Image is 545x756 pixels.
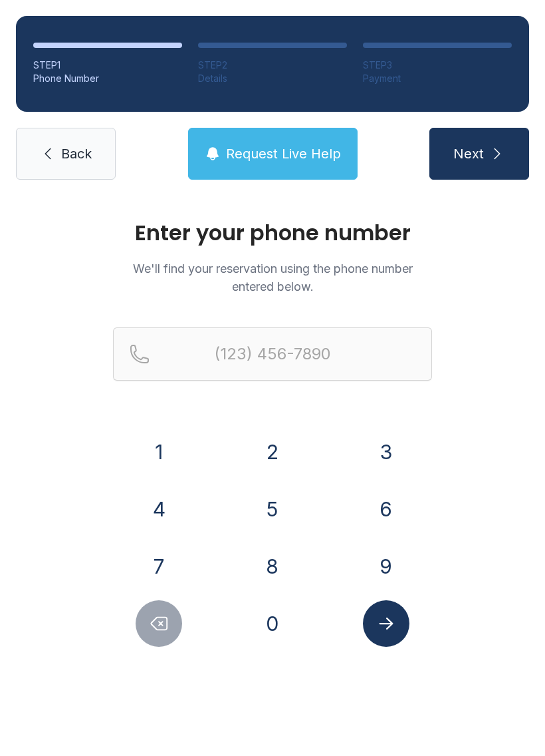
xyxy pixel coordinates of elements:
[136,600,182,647] button: Delete number
[249,600,296,647] button: 0
[33,59,182,72] div: STEP 1
[33,72,182,85] div: Phone Number
[363,72,512,85] div: Payment
[226,144,341,163] span: Request Live Help
[363,600,409,647] button: Submit lookup form
[363,429,409,475] button: 3
[136,429,182,475] button: 1
[113,222,432,244] h1: Enter your phone number
[113,327,432,381] input: Reservation phone number
[198,59,347,72] div: STEP 2
[249,543,296,590] button: 8
[136,486,182,532] button: 4
[249,486,296,532] button: 5
[61,144,92,163] span: Back
[113,260,432,295] p: We'll find your reservation using the phone number entered below.
[453,144,484,163] span: Next
[363,59,512,72] div: STEP 3
[363,486,409,532] button: 6
[198,72,347,85] div: Details
[136,543,182,590] button: 7
[249,429,296,475] button: 2
[363,543,409,590] button: 9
